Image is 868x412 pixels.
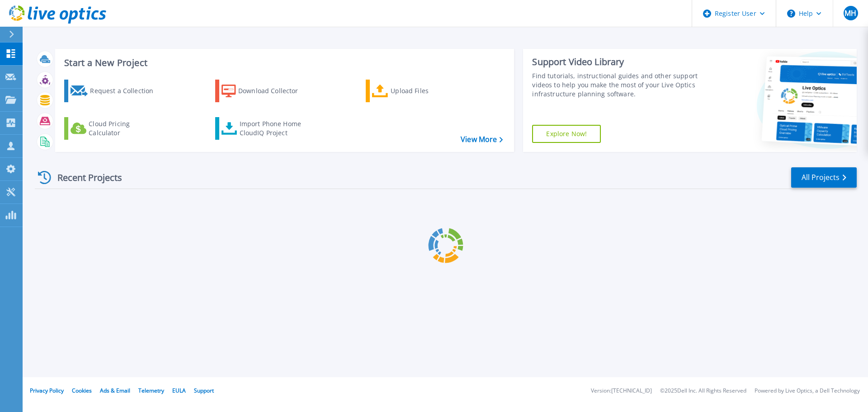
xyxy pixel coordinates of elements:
a: Cookies [72,387,92,394]
a: Privacy Policy [30,387,64,394]
div: Cloud Pricing Calculator [89,119,161,137]
a: Explore Now! [532,125,601,143]
li: Powered by Live Optics, a Dell Technology [755,388,860,394]
a: Ads & Email [100,387,130,394]
a: Request a Collection [64,80,165,102]
a: Cloud Pricing Calculator [64,117,165,140]
span: MH [844,9,856,17]
a: View More [461,135,503,144]
a: Upload Files [366,80,467,102]
a: Support [194,387,214,394]
li: © 2025 Dell Inc. All Rights Reserved [660,388,746,394]
div: Request a Collection [90,82,162,100]
div: Support Video Library [532,56,702,68]
div: Recent Projects [35,166,134,189]
div: Import Phone Home CloudIQ Project [240,119,310,137]
a: All Projects [791,167,857,188]
a: EULA [172,387,186,394]
div: Find tutorials, instructional guides and other support videos to help you make the most of your L... [532,71,702,99]
div: Upload Files [391,82,463,100]
a: Telemetry [138,387,164,394]
a: Download Collector [215,80,316,102]
li: Version: [TECHNICAL_ID] [591,388,652,394]
h3: Start a New Project [64,58,503,68]
div: Download Collector [238,82,311,100]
